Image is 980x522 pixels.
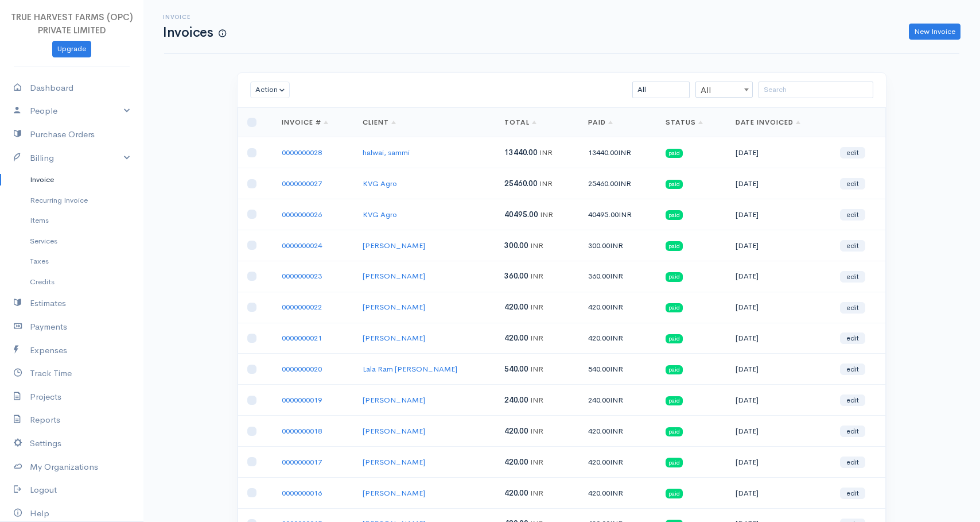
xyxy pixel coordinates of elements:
[539,148,553,157] span: INR
[726,261,831,292] td: [DATE]
[726,354,831,385] td: [DATE]
[666,303,683,312] span: paid
[363,148,410,157] a: halwai, sammi
[610,457,623,467] span: INR
[909,24,960,40] a: New Invoice
[588,118,613,127] a: Paid
[282,302,322,312] a: 0000000022
[618,179,631,188] span: INR
[618,148,631,157] span: INR
[840,209,865,221] a: edit
[363,241,425,250] a: [PERSON_NAME]
[840,240,865,252] a: edit
[726,447,831,478] td: [DATE]
[540,210,553,219] span: INR
[363,179,397,188] a: KVG Agro
[504,488,528,498] span: 420.00
[530,457,543,467] span: INR
[504,457,528,467] span: 420.00
[610,426,623,436] span: INR
[282,488,322,498] a: 0000000016
[610,364,623,374] span: INR
[840,426,865,437] a: edit
[282,426,322,436] a: 0000000018
[666,272,683,281] span: paid
[726,385,831,416] td: [DATE]
[282,179,322,188] a: 0000000027
[695,82,753,98] span: All
[840,178,865,190] a: edit
[282,364,322,374] a: 0000000020
[610,241,623,250] span: INR
[530,333,543,343] span: INR
[282,457,322,467] a: 0000000017
[504,179,538,188] span: 25460.00
[504,302,528,312] span: 420.00
[666,396,683,405] span: paid
[666,180,683,189] span: paid
[163,25,226,40] h1: Invoices
[726,292,831,323] td: [DATE]
[610,488,623,498] span: INR
[619,210,632,219] span: INR
[726,323,831,354] td: [DATE]
[666,210,683,219] span: paid
[726,199,831,230] td: [DATE]
[282,395,322,405] a: 0000000019
[666,118,703,127] a: Status
[530,302,543,312] span: INR
[504,271,528,281] span: 360.00
[530,364,543,374] span: INR
[579,230,656,261] td: 300.00
[363,210,397,219] a: KVG Agro
[504,364,528,374] span: 540.00
[579,385,656,416] td: 240.00
[530,395,543,405] span: INR
[610,271,623,281] span: INR
[504,210,538,219] span: 40495.00
[250,82,290,98] button: Action
[759,82,873,98] input: Search
[579,137,656,168] td: 13440.00
[726,168,831,199] td: [DATE]
[579,292,656,323] td: 420.00
[579,477,656,508] td: 420.00
[840,271,865,283] a: edit
[579,323,656,354] td: 420.00
[530,426,543,436] span: INR
[579,416,656,447] td: 420.00
[530,241,543,250] span: INR
[530,488,543,498] span: INR
[666,489,683,498] span: paid
[282,271,322,281] a: 0000000023
[52,41,91,57] a: Upgrade
[530,271,543,281] span: INR
[666,458,683,467] span: paid
[840,147,865,158] a: edit
[840,488,865,499] a: edit
[840,457,865,468] a: edit
[840,302,865,314] a: edit
[363,426,425,436] a: [PERSON_NAME]
[736,118,800,127] a: Date Invoiced
[504,118,536,127] a: Total
[282,148,322,157] a: 0000000028
[726,416,831,447] td: [DATE]
[610,302,623,312] span: INR
[363,457,425,467] a: [PERSON_NAME]
[363,395,425,405] a: [PERSON_NAME]
[840,364,865,375] a: edit
[363,271,425,281] a: [PERSON_NAME]
[504,148,538,157] span: 13440.00
[219,29,226,38] span: How to create your first Invoice?
[579,354,656,385] td: 540.00
[579,168,656,199] td: 25460.00
[504,241,528,250] span: 300.00
[666,427,683,436] span: paid
[282,118,328,127] a: Invoice #
[840,332,865,344] a: edit
[504,426,528,436] span: 420.00
[610,333,623,343] span: INR
[666,149,683,158] span: paid
[363,118,396,127] a: Client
